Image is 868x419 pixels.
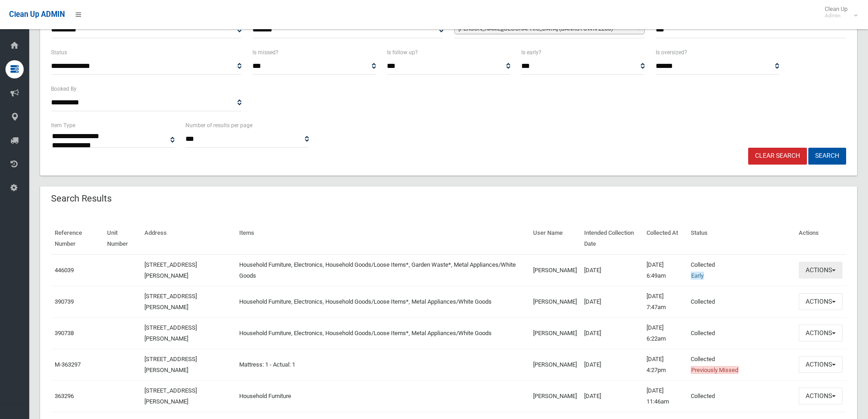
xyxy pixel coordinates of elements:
a: [STREET_ADDRESS][PERSON_NAME] [144,387,197,405]
th: Reference Number [51,223,103,254]
td: Household Furniture, Electronics, Household Goods/Loose Items*, Garden Waste*, Metal Appliances/W... [236,254,529,286]
td: [PERSON_NAME] [529,254,580,286]
span: Clean Up ADMIN [9,10,65,19]
td: [PERSON_NAME] [529,286,580,317]
th: Actions [795,223,846,254]
td: Collected [687,254,795,286]
a: [STREET_ADDRESS][PERSON_NAME] [144,356,197,373]
a: 390739 [55,298,74,305]
a: [STREET_ADDRESS][PERSON_NAME] [144,261,197,279]
span: Early [691,272,704,279]
label: Is follow up? [387,47,418,57]
td: [PERSON_NAME] [529,317,580,349]
th: User Name [529,223,580,254]
a: M-363297 [55,361,81,368]
td: Collected [687,380,795,412]
button: Actions [799,388,842,404]
button: Actions [799,262,842,279]
button: Actions [799,293,842,310]
td: Collected [687,286,795,317]
td: [DATE] [580,254,643,286]
a: [STREET_ADDRESS][PERSON_NAME] [144,293,197,310]
td: Household Furniture [236,380,529,412]
a: [STREET_ADDRESS][PERSON_NAME] [144,324,197,342]
a: 363296 [55,393,74,399]
td: [DATE] [580,286,643,317]
td: Mattress: 1 - Actual: 1 [236,349,529,380]
button: Search [808,148,846,165]
button: Actions [799,325,842,341]
label: Is missed? [252,47,278,57]
th: Intended Collection Date [580,223,643,254]
td: [DATE] 4:27pm [643,349,688,380]
label: Status [51,47,67,57]
th: Status [687,223,795,254]
a: 446039 [55,267,74,274]
a: 390738 [55,330,74,336]
span: Clean Up [820,5,857,19]
td: [DATE] [580,349,643,380]
header: Search Results [40,190,123,207]
th: Address [141,223,235,254]
th: Collected At [643,223,688,254]
small: Admin [825,12,847,19]
th: Unit Number [103,223,141,254]
a: Clear Search [748,148,807,165]
td: [DATE] 11:46am [643,380,688,412]
label: Is early? [521,47,541,57]
td: Collected [687,349,795,380]
td: [DATE] [580,380,643,412]
label: Booked By [51,84,77,94]
th: Items [236,223,529,254]
td: [DATE] 6:49am [643,254,688,286]
td: Collected [687,317,795,349]
td: [DATE] [580,317,643,349]
td: [DATE] 7:47am [643,286,688,317]
button: Actions [799,356,842,373]
label: Item Type [51,120,75,130]
td: Household Furniture, Electronics, Household Goods/Loose Items*, Metal Appliances/White Goods [236,317,529,349]
label: Number of results per page [185,120,252,130]
td: Household Furniture, Electronics, Household Goods/Loose Items*, Metal Appliances/White Goods [236,286,529,317]
td: [DATE] 6:22am [643,317,688,349]
td: [PERSON_NAME] [529,380,580,412]
td: [PERSON_NAME] [529,349,580,380]
span: Previously Missed [691,366,739,374]
label: Is oversized? [656,47,687,57]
